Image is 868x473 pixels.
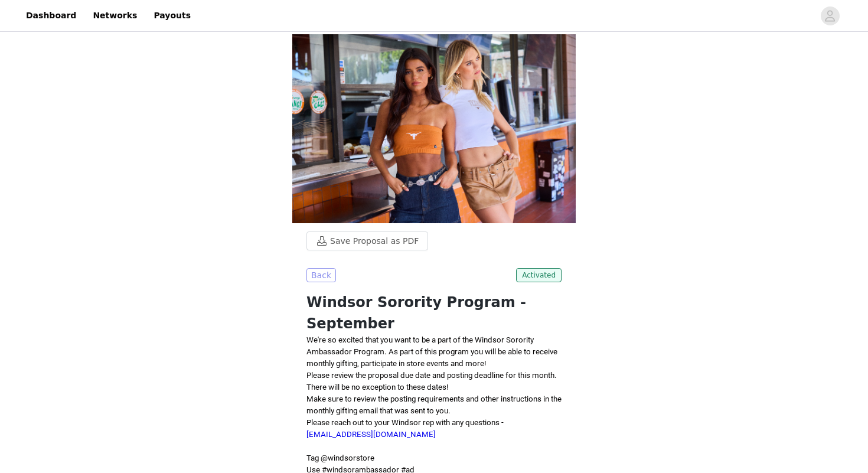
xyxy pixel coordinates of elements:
span: Tag @windsorstore [306,454,374,462]
span: Activated [516,268,562,282]
span: Please reach out to your Windsor rep with any questions - [306,418,504,439]
button: Save Proposal as PDF [306,231,428,250]
img: campaign image [292,34,576,223]
a: Dashboard [19,2,83,29]
span: We're so excited that you want to be a part of the Windsor Sorority Ambassador Program. As part o... [306,335,557,368]
a: [EMAIL_ADDRESS][DOMAIN_NAME] [306,430,436,439]
span: Make sure to review the posting requirements and other instructions in the monthly gifting email ... [306,394,562,415]
a: Payouts [146,2,198,29]
h1: Windsor Sorority Program - September [306,292,562,334]
button: Back [306,268,336,282]
span: Please review the proposal due date and posting deadline for this month. There will be no excepti... [306,371,557,392]
a: Networks [86,2,144,29]
div: avatar [824,6,836,25]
